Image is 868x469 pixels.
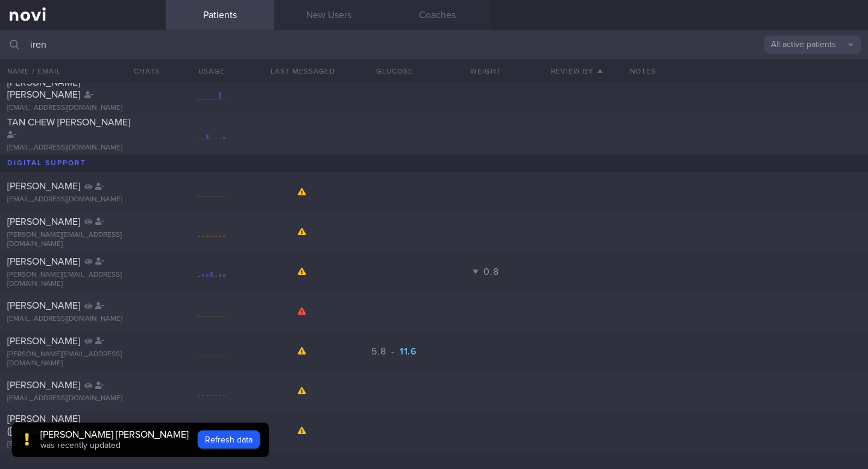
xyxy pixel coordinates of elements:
button: Refresh data [198,430,260,449]
div: [PERSON_NAME][EMAIL_ADDRESS][DOMAIN_NAME] [7,350,159,368]
span: 11.6 [400,347,417,356]
div: Usage [166,59,257,83]
button: All active patients [764,36,861,54]
div: Notes [623,59,868,83]
span: [PERSON_NAME] [7,181,80,191]
button: Last Messaged [257,59,349,83]
span: TAN CHEW [PERSON_NAME] [7,118,130,127]
span: [PERSON_NAME] ([PERSON_NAME]) [7,414,85,436]
span: 0.8 [483,267,498,277]
div: [EMAIL_ADDRESS][DOMAIN_NAME] [7,143,159,153]
button: Glucose [348,59,440,83]
span: [PERSON_NAME] [7,380,80,390]
div: [EMAIL_ADDRESS][DOMAIN_NAME] [7,394,159,403]
button: Review By [532,59,623,83]
div: [EMAIL_ADDRESS][DOMAIN_NAME] [7,104,159,113]
span: [PERSON_NAME] [7,301,80,310]
span: [PERSON_NAME] [7,217,80,227]
button: Chats [118,59,166,83]
div: [PERSON_NAME] [PERSON_NAME] [40,429,189,441]
div: [PERSON_NAME][EMAIL_ADDRESS][DOMAIN_NAME] [7,271,159,289]
div: [PERSON_NAME][EMAIL_ADDRESS][DOMAIN_NAME] [7,231,159,249]
div: [EMAIL_ADDRESS][DOMAIN_NAME] [7,315,159,324]
button: Weight [440,59,532,83]
span: [PERSON_NAME] [7,257,80,266]
span: was recently updated [40,441,121,450]
div: [EMAIL_ADDRESS][DOMAIN_NAME] [7,195,159,204]
span: [PERSON_NAME] [7,336,80,346]
div: [EMAIL_ADDRESS][DOMAIN_NAME] [7,440,159,449]
span: - [391,347,395,356]
span: 5.8 [371,347,389,356]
